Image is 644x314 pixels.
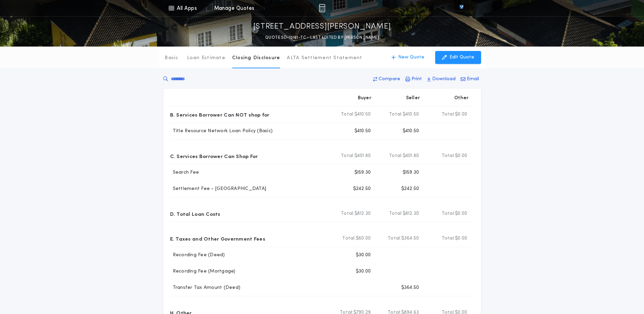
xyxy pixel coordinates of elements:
[435,51,481,64] button: Edit Quote
[287,55,362,62] p: ALTA Settlement Statement
[356,235,371,242] span: $60.00
[371,73,402,85] button: Compare
[356,268,371,275] p: $30.00
[187,55,225,62] p: Loan Estimate
[356,252,371,259] p: $30.00
[232,55,280,62] p: Closing Disclosure
[401,186,419,192] p: $242.50
[459,73,481,85] button: Email
[170,169,199,176] p: Search Fee
[442,235,455,242] b: Total:
[354,128,371,135] p: $410.50
[379,76,400,83] p: Compare
[353,186,371,192] p: $242.50
[389,111,403,118] b: Total:
[403,169,419,176] p: $159.30
[455,210,467,217] span: $0.00
[425,73,458,85] button: Download
[398,54,424,61] p: New Quote
[341,153,354,159] b: Total:
[253,21,391,32] p: [STREET_ADDRESS][PERSON_NAME]
[165,55,178,62] p: Basic
[342,235,356,242] b: Total:
[388,235,401,242] b: Total:
[354,210,371,217] span: $812.30
[170,208,220,219] p: D. Total Loan Costs
[403,210,419,217] span: $812.30
[442,153,455,159] b: Total:
[403,128,419,135] p: $410.50
[170,268,236,275] p: Recording Fee (Mortgage)
[170,128,273,135] p: Title Resource Network Loan Policy (Basic)
[170,109,270,120] p: B. Services Borrower Can NOT shop for
[170,233,265,244] p: E. Taxes and Other Government Fees
[454,95,468,102] p: Other
[467,76,479,83] p: Email
[403,153,419,159] span: $401.80
[403,73,424,85] button: Print
[406,95,420,102] p: Seller
[449,54,474,61] p: Edit Quote
[385,51,431,64] button: New Quote
[341,111,354,118] b: Total:
[170,284,241,291] p: Transfer Tax Amount (Deed)
[455,153,467,159] span: $0.00
[442,111,455,118] b: Total:
[170,186,266,192] p: Settlement Fee - [GEOGRAPHIC_DATA]
[401,235,419,242] span: $364.50
[432,76,456,83] p: Download
[455,235,467,242] span: $0.00
[389,153,403,159] b: Total:
[411,76,422,83] p: Print
[447,5,476,12] img: vs-icon
[170,151,258,161] p: C. Services Borrower Can Shop For
[442,210,455,217] b: Total:
[319,4,325,12] img: img
[358,95,371,102] p: Buyer
[354,111,371,118] span: $410.50
[170,252,225,259] p: Recording Fee (Deed)
[403,111,419,118] span: $410.50
[265,34,379,41] p: QUOTE SD-13161-TC - LAST EDITED BY [PERSON_NAME]
[341,210,354,217] b: Total:
[389,210,403,217] b: Total:
[455,111,467,118] span: $0.00
[354,169,371,176] p: $159.30
[354,153,371,159] span: $401.80
[401,284,419,291] p: $364.50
